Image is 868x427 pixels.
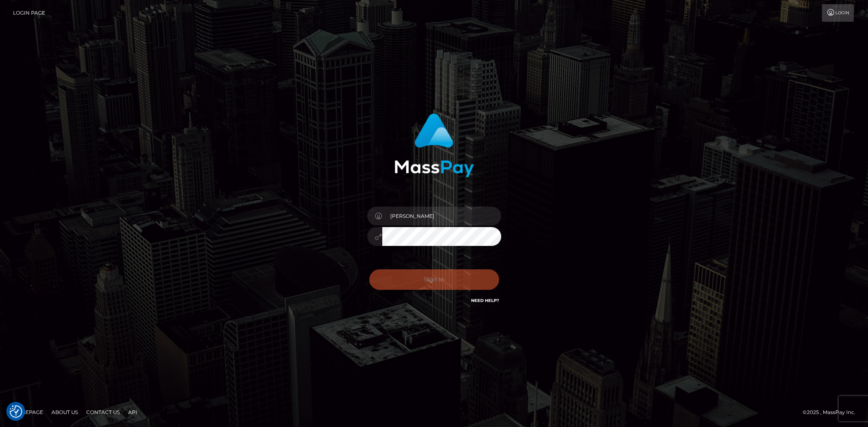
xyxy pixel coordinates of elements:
a: Login [822,4,854,22]
a: Need Help? [471,298,499,303]
img: Revisit consent button [10,405,22,418]
a: Homepage [9,406,46,419]
a: Contact Us [83,406,123,419]
button: Consent Preferences [10,405,22,418]
a: About Us [48,406,81,419]
a: API [125,406,141,419]
a: Login Page [13,4,45,22]
div: © 2025 , MassPay Inc. [803,408,862,417]
input: Username... [382,207,501,225]
img: MassPay Login [394,113,474,177]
